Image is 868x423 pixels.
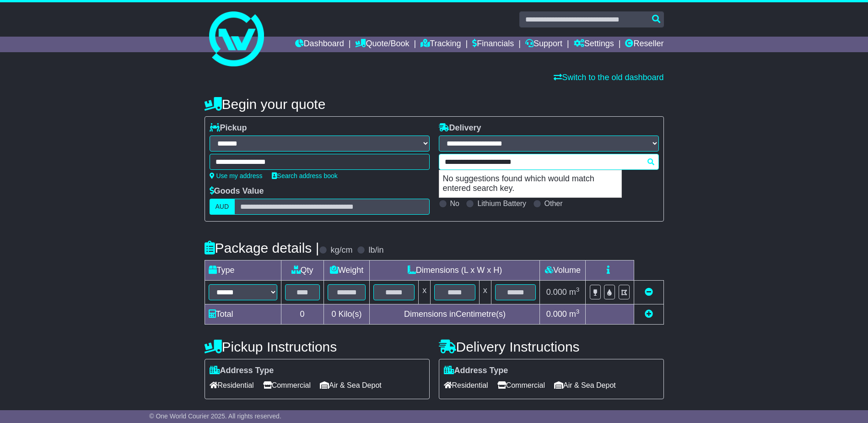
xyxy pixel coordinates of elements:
a: Support [525,37,562,52]
label: Other [545,199,563,208]
span: Commercial [263,378,311,392]
label: Address Type [210,366,274,376]
td: Volume [540,260,586,281]
td: Kilo(s) [323,304,370,325]
a: Financials [472,37,514,52]
span: Residential [444,378,488,392]
label: Delivery [439,123,481,133]
h4: Begin your quote [205,97,664,112]
a: Remove this item [645,287,653,297]
td: Type [205,260,281,281]
span: Air & Sea Depot [320,378,382,392]
a: Settings [574,37,614,52]
sup: 3 [576,286,580,293]
label: AUD [210,199,235,215]
a: Reseller [625,37,663,52]
a: Tracking [421,37,461,52]
span: 0.000 [546,287,567,297]
span: m [569,309,580,319]
span: Air & Sea Depot [554,378,616,392]
h4: Package details | [205,240,319,255]
a: Dashboard [295,37,344,52]
label: Lithium Battery [477,199,526,208]
td: Dimensions in Centimetre(s) [370,304,540,325]
td: Total [205,304,281,325]
span: Commercial [497,378,545,392]
typeahead: Please provide city [439,154,659,170]
td: Dimensions (L x W x H) [370,260,540,281]
a: Use my address [210,172,263,179]
td: x [479,281,491,304]
sup: 3 [576,308,580,315]
label: kg/cm [330,245,352,255]
td: Weight [323,260,370,281]
h4: Pickup Instructions [205,339,430,354]
a: Quote/Book [355,37,409,52]
span: Residential [210,378,254,392]
h4: Delivery Instructions [439,339,664,354]
span: © One World Courier 2025. All rights reserved. [149,412,281,420]
a: Switch to the old dashboard [554,73,663,82]
p: No suggestions found which would match entered search key. [439,170,621,197]
a: Search address book [272,172,338,179]
label: No [450,199,459,208]
label: Goods Value [210,186,264,196]
td: Qty [281,260,323,281]
a: Add new item [645,309,653,319]
label: Address Type [444,366,508,376]
label: Pickup [210,123,247,133]
span: 0 [331,309,336,319]
span: m [569,287,580,297]
label: lb/in [368,245,383,255]
td: x [419,281,431,304]
td: 0 [281,304,323,325]
span: 0.000 [546,309,567,319]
